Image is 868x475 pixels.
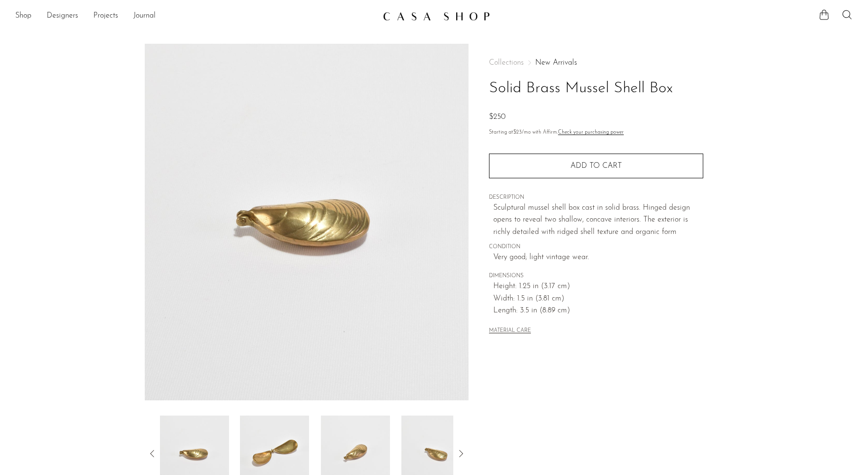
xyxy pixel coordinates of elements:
span: CONDITION [489,243,703,252]
span: Very good; light vintage wear. [493,252,703,264]
span: Width: 1.5 in (3.81 cm) [493,293,703,305]
a: Designers [47,10,78,22]
a: Shop [15,10,31,22]
a: New Arrivals [535,59,577,67]
img: Solid Brass Mussel Shell Box [145,44,469,400]
a: Journal [133,10,156,22]
ul: NEW HEADER MENU [15,8,375,24]
span: DIMENSIONS [489,272,703,281]
h1: Solid Brass Mussel Shell Box [489,77,703,101]
span: $23 [513,130,522,135]
a: Check your purchasing power - Learn more about Affirm Financing (opens in modal) [558,130,624,135]
button: Add to cart [489,154,703,178]
button: MATERIAL CARE [489,328,531,335]
span: $250 [489,113,506,121]
span: Collections [489,59,524,67]
p: Sculptural mussel shell box cast in solid brass. Hinged design opens to reveal two shallow, conca... [493,202,703,239]
a: Projects [93,10,118,22]
nav: Desktop navigation [15,8,375,24]
span: Add to cart [570,162,622,170]
span: Height: 1.25 in (3.17 cm) [493,281,703,293]
span: DESCRIPTION [489,194,703,202]
nav: Breadcrumbs [489,59,703,67]
p: Starting at /mo with Affirm. [489,128,703,137]
span: Length: 3.5 in (8.89 cm) [493,305,703,317]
